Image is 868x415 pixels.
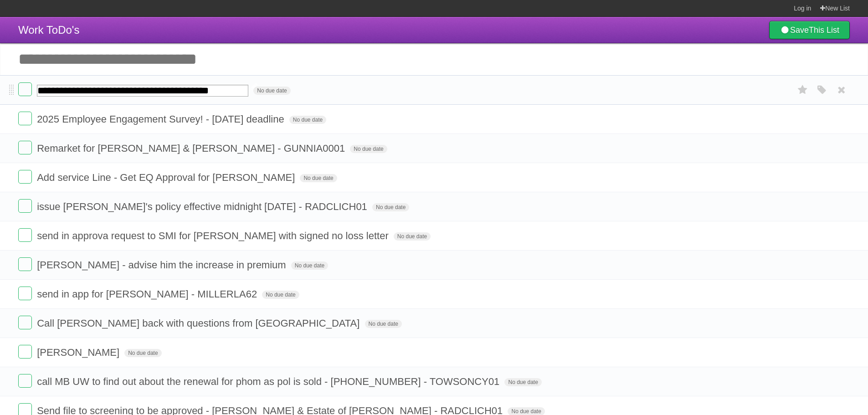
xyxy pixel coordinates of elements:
[37,230,391,241] span: send in approva request to SMI for [PERSON_NAME] with signed no loss letter
[350,145,387,153] span: No due date
[18,170,32,184] label: Done
[37,318,362,329] span: Call [PERSON_NAME] back with questions from [GEOGRAPHIC_DATA]
[794,82,812,97] label: Star task
[365,320,402,328] span: No due date
[253,87,290,95] span: No due date
[18,228,32,242] label: Done
[124,349,161,357] span: No due date
[37,143,347,154] span: Remarket for [PERSON_NAME] & [PERSON_NAME] - GUNNIA0001
[769,21,850,39] a: SaveThis List
[37,201,370,212] span: issue [PERSON_NAME]'s policy effective midnight [DATE] - RADCLICH01
[37,113,287,125] span: 2025 Employee Engagement Survey! - [DATE] deadline
[394,232,431,241] span: No due date
[18,257,32,271] label: Done
[37,172,297,183] span: Add service Line - Get EQ Approval for [PERSON_NAME]
[504,378,541,386] span: No due date
[18,374,32,388] label: Done
[18,141,32,154] label: Done
[372,203,409,211] span: No due date
[18,345,32,359] label: Done
[18,24,79,36] span: Work ToDo's
[18,82,32,96] label: Done
[291,261,328,270] span: No due date
[18,287,32,300] label: Done
[18,112,32,125] label: Done
[37,347,122,358] span: [PERSON_NAME]
[37,288,259,300] span: send in app for [PERSON_NAME] - MILLERLA62
[262,291,299,299] span: No due date
[18,199,32,213] label: Done
[37,259,288,271] span: [PERSON_NAME] - advise him the increase in premium
[37,376,502,387] span: call MB UW to find out about the renewal for phom as pol is sold - [PHONE_NUMBER] - TOWSONCY01
[300,174,337,182] span: No due date
[289,116,326,124] span: No due date
[18,316,32,329] label: Done
[809,26,839,35] b: This List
